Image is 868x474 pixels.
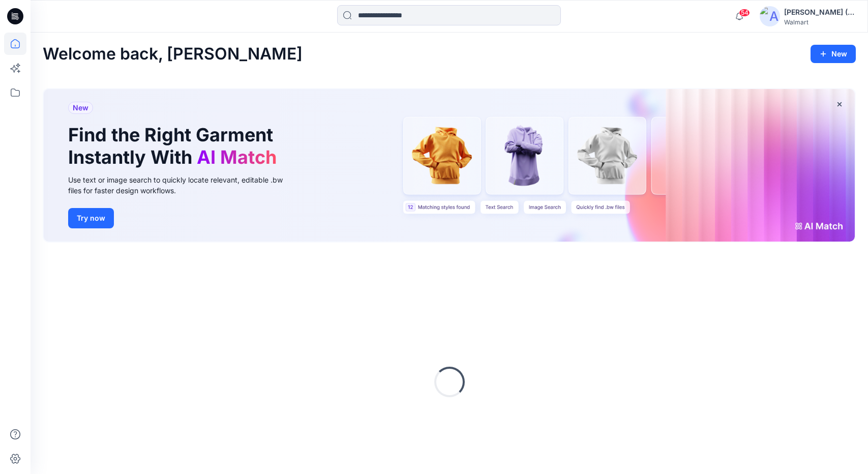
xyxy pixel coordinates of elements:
div: [PERSON_NAME] (Delta Galil) [784,6,855,18]
button: Try now [68,208,114,228]
span: AI Match [197,146,277,168]
h1: Find the Right Garment Instantly With [68,124,282,168]
h2: Welcome back, [PERSON_NAME] [43,45,303,64]
div: Use text or image search to quickly locate relevant, editable .bw files for faster design workflows. [68,174,297,196]
img: avatar [760,6,780,26]
span: New [73,102,88,114]
div: Walmart [784,18,855,26]
button: New [811,45,856,63]
span: 54 [739,9,750,17]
